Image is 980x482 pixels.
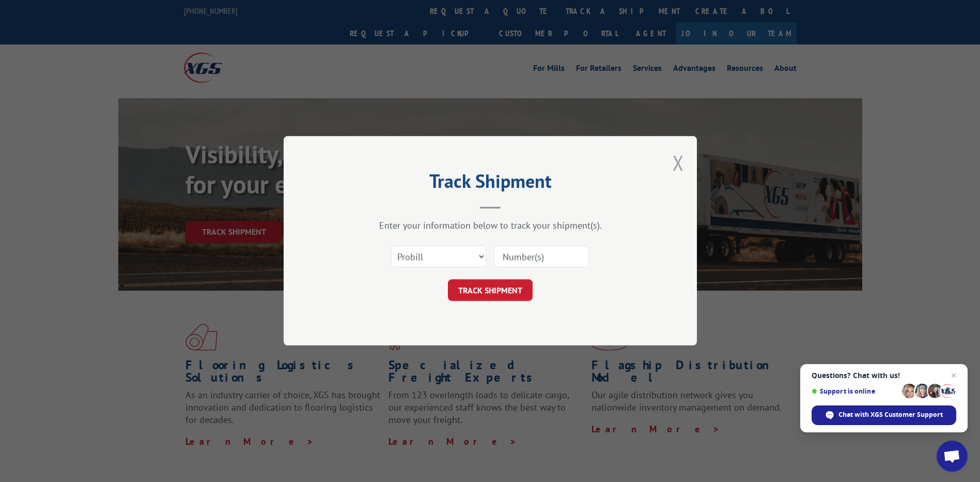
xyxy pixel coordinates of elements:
span: Close chat [947,369,960,382]
h2: Track Shipment [335,174,645,193]
span: Questions? Chat with us! [812,371,956,380]
button: TRACK SHIPMENT [448,280,533,302]
span: Support is online [812,387,898,395]
input: Number(s) [494,246,589,268]
div: Chat with XGS Customer Support [812,405,956,425]
span: Chat with XGS Customer Support [838,410,943,419]
div: Open chat [937,441,968,472]
div: Enter your information below to track your shipment(s). [335,220,645,232]
button: Close modal [673,149,684,176]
